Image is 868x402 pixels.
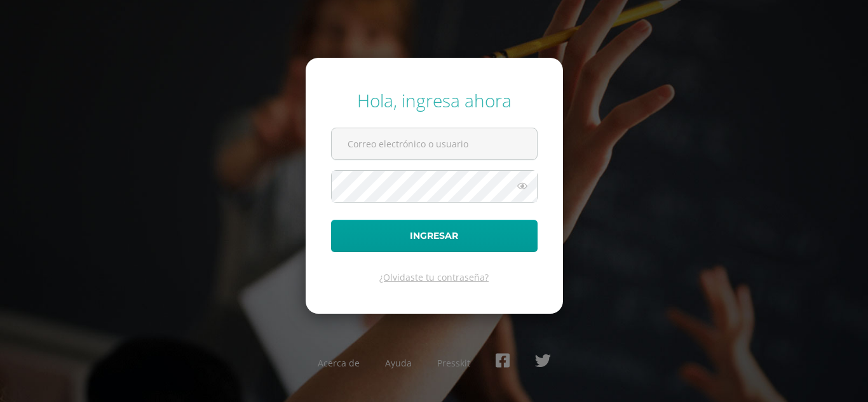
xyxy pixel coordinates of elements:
[385,357,412,369] a: Ayuda
[332,128,537,159] input: Correo electrónico o usuario
[379,271,489,283] a: ¿Olvidaste tu contraseña?
[331,220,538,252] button: Ingresar
[437,357,470,369] a: Presskit
[318,357,360,369] a: Acerca de
[331,88,538,112] div: Hola, ingresa ahora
